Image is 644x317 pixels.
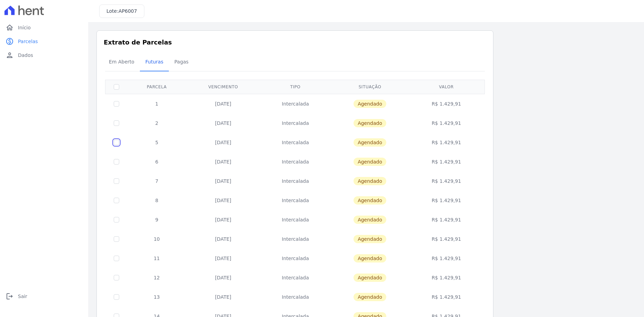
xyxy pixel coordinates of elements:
i: person [6,51,14,59]
a: Futuras [140,53,169,71]
td: 9 [127,210,186,229]
span: Parcelas [18,38,38,45]
th: Valor [409,80,483,94]
span: Agendado [354,293,386,301]
h3: Lote: [106,8,137,15]
td: [DATE] [186,287,260,307]
td: R$ 1.429,91 [409,113,483,133]
span: Agendado [354,158,386,166]
span: Dados [18,52,33,59]
td: R$ 1.429,91 [409,191,483,210]
td: [DATE] [186,94,260,113]
span: Agendado [354,119,386,127]
td: [DATE] [186,113,260,133]
td: [DATE] [186,249,260,268]
a: Pagas [169,53,194,71]
td: 5 [127,133,186,152]
span: Agendado [354,196,386,205]
span: AP6007 [119,8,137,14]
span: Futuras [141,55,167,69]
span: Início [18,24,31,31]
td: Intercalada [260,171,330,191]
span: Agendado [354,254,386,262]
span: Agendado [354,177,386,185]
td: Intercalada [260,133,330,152]
td: Intercalada [260,94,330,113]
i: home [6,23,14,32]
td: Intercalada [260,268,330,287]
span: Agendado [354,138,386,147]
td: R$ 1.429,91 [409,249,483,268]
td: 1 [127,94,186,113]
td: 8 [127,191,186,210]
a: homeInício [3,21,85,34]
a: Em Aberto [103,53,140,71]
th: Vencimento [186,80,260,94]
td: R$ 1.429,91 [409,94,483,113]
td: [DATE] [186,171,260,191]
td: 6 [127,152,186,171]
td: Intercalada [260,210,330,229]
td: [DATE] [186,152,260,171]
td: Intercalada [260,287,330,307]
td: R$ 1.429,91 [409,152,483,171]
span: Agendado [354,216,386,224]
td: R$ 1.429,91 [409,210,483,229]
td: Intercalada [260,113,330,133]
td: R$ 1.429,91 [409,268,483,287]
a: paidParcelas [3,34,85,48]
span: Sair [18,293,27,300]
td: Intercalada [260,229,330,249]
td: [DATE] [186,191,260,210]
td: R$ 1.429,91 [409,133,483,152]
span: Agendado [354,100,386,108]
span: Em Aberto [105,55,139,69]
td: 7 [127,171,186,191]
td: [DATE] [186,268,260,287]
a: logoutSair [3,289,85,303]
th: Situação [330,80,409,94]
th: Tipo [260,80,330,94]
td: 13 [127,287,186,307]
h3: Extrato de Parcelas [104,38,486,47]
th: Parcela [127,80,186,94]
td: [DATE] [186,133,260,152]
td: 10 [127,229,186,249]
td: [DATE] [186,229,260,249]
td: R$ 1.429,91 [409,229,483,249]
td: 11 [127,249,186,268]
td: R$ 1.429,91 [409,171,483,191]
span: Pagas [170,55,193,69]
span: Agendado [354,235,386,243]
span: Agendado [354,274,386,282]
td: R$ 1.429,91 [409,287,483,307]
td: 2 [127,113,186,133]
td: 12 [127,268,186,287]
td: [DATE] [186,210,260,229]
td: Intercalada [260,249,330,268]
td: Intercalada [260,191,330,210]
td: Intercalada [260,152,330,171]
i: logout [6,292,14,300]
i: paid [6,37,14,46]
a: personDados [3,48,85,62]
